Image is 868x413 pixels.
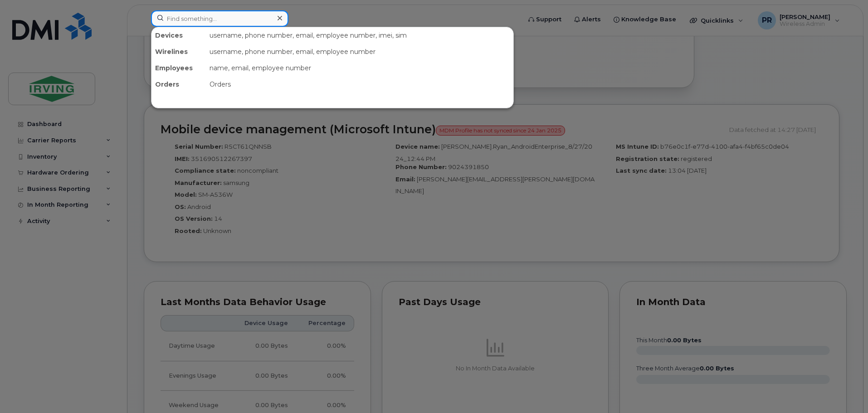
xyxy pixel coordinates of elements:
input: Find something... [151,10,288,27]
div: Orders [151,76,206,92]
div: Devices [151,27,206,44]
div: username, phone number, email, employee number, imei, sim [206,27,513,44]
div: username, phone number, email, employee number [206,44,513,60]
div: name, email, employee number [206,60,513,76]
div: Orders [206,76,513,92]
div: Employees [151,60,206,76]
div: Wirelines [151,44,206,60]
